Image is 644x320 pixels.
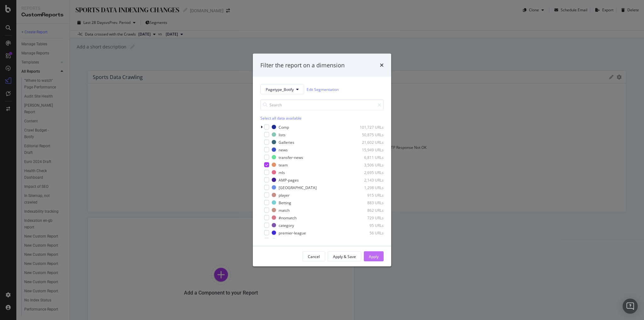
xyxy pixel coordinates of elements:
div: 15,949 URLs [353,147,384,152]
div: Betting [279,200,291,205]
div: 101,727 URLs [353,124,384,130]
div: 50,875 URLs [353,132,384,137]
input: Search [260,99,384,110]
div: mls [279,170,285,175]
div: 1,298 URLs [353,185,384,190]
div: modal [253,53,391,267]
div: Comp [279,124,289,130]
div: Open Intercom Messenger [623,299,638,314]
div: times [380,61,384,69]
div: 41 URLs [353,238,384,243]
div: 56 URLs [353,230,384,235]
div: #nomatch [279,215,297,220]
div: [GEOGRAPHIC_DATA] [279,185,317,190]
div: transfer-news [279,154,303,160]
div: story [279,238,287,243]
div: category [279,222,294,228]
div: Galleries [279,139,294,145]
div: 862 URLs [353,207,384,213]
div: news [279,147,288,152]
a: Edit Segmentation [307,86,339,93]
div: 95 URLs [353,222,384,228]
div: player [279,192,290,198]
div: Select all data available [260,115,384,121]
span: Pagetype_Botify [266,87,294,92]
div: Apply [369,254,379,259]
button: Cancel [303,251,325,261]
div: 21,602 URLs [353,139,384,145]
div: 3,506 URLs [353,162,384,167]
div: 729 URLs [353,215,384,220]
button: Pagetype_Botify [260,84,304,94]
div: 883 URLs [353,200,384,205]
button: Apply & Save [328,251,361,261]
div: match [279,207,290,213]
div: 915 URLs [353,192,384,198]
div: Filter the report on a dimension [260,61,345,69]
div: premier-league [279,230,306,235]
div: 6,811 URLs [353,154,384,160]
div: Cancel [308,254,320,259]
div: 2,143 URLs [353,177,384,182]
div: 2,695 URLs [353,170,384,175]
div: AMP-pages [279,177,299,182]
div: team [279,162,288,167]
div: Apply & Save [333,254,356,259]
button: Apply [364,251,384,261]
div: lists [279,132,286,137]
